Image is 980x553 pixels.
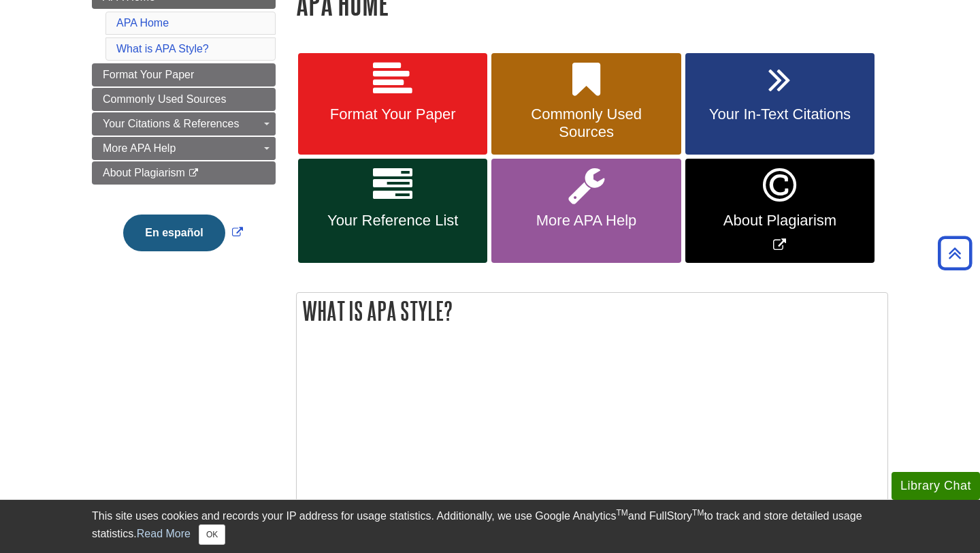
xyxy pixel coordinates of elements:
[298,53,487,155] a: Format Your Paper
[298,159,487,263] a: Your Reference List
[103,69,194,80] span: Format Your Paper
[123,215,225,251] button: En español
[199,524,225,545] button: Close
[616,508,627,518] sup: TM
[696,106,864,123] span: Your In-Text Citations
[116,43,209,54] a: What is APA Style?
[502,212,670,230] span: More APA Help
[92,508,888,545] div: This site uses cookies and records your IP address for usage statistics. Additionally, we use Goo...
[892,472,980,500] button: Library Chat
[103,167,185,178] span: About Plagiarism
[491,159,681,263] a: More APA Help
[116,17,169,29] a: APA Home
[933,244,977,262] a: Back to Top
[103,118,239,129] span: Your Citations & References
[92,63,276,86] a: Format Your Paper
[502,106,670,141] span: Commonly Used Sources
[685,53,875,155] a: Your In-Text Citations
[297,293,887,329] h2: What is APA Style?
[308,106,477,123] span: Format Your Paper
[188,169,199,178] i: This link opens in a new window
[92,161,276,185] a: About Plagiarism
[92,112,276,136] a: Your Citations & References
[92,137,276,160] a: More APA Help
[103,93,226,105] span: Commonly Used Sources
[308,212,477,230] span: Your Reference List
[92,88,276,111] a: Commonly Used Sources
[692,508,704,518] sup: TM
[120,227,246,238] a: Link opens in new window
[696,212,864,230] span: About Plagiarism
[491,53,681,155] a: Commonly Used Sources
[103,142,176,154] span: More APA Help
[685,159,875,263] a: Link opens in new window
[137,528,191,539] a: Read More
